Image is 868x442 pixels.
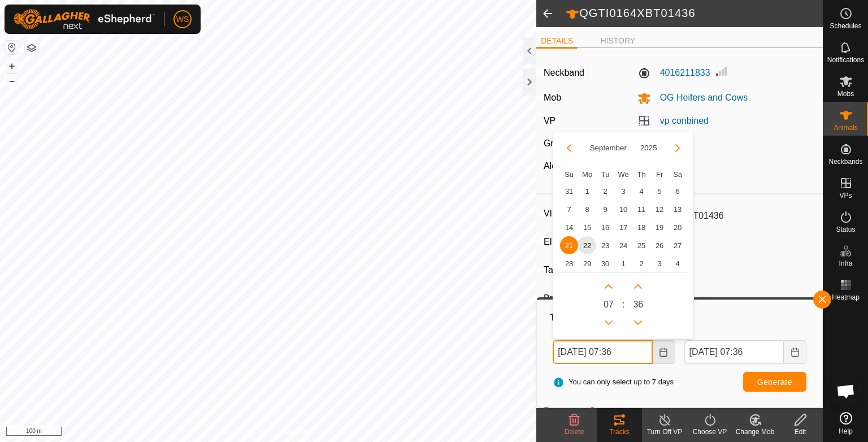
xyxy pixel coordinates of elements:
[839,192,852,199] span: VPs
[622,298,624,311] span: :
[596,254,614,272] span: 30
[669,182,687,200] td: 6
[560,218,578,236] span: 14
[544,138,573,148] label: Groups
[585,141,631,154] button: Choose Month
[544,235,634,249] label: EID
[834,124,858,131] span: Animals
[642,427,687,437] div: Turn Off VP
[14,9,155,29] img: Gallagher Logo
[669,254,687,272] span: 4
[633,298,643,311] span: 36
[651,93,748,102] span: OG Heifers and Cows
[632,254,650,272] span: 2
[650,200,669,218] td: 12
[839,260,852,267] span: Infra
[669,200,687,218] td: 13
[596,182,614,200] td: 2
[5,74,19,88] button: –
[544,116,555,125] label: VP
[578,236,596,254] span: 22
[829,374,863,408] div: Open chat
[673,170,682,179] span: Sa
[633,137,821,150] div: -
[660,116,709,125] a: vp conbined
[614,218,632,236] td: 17
[596,236,614,254] td: 23
[544,93,561,102] label: Mob
[279,427,313,437] a: Contact Us
[828,158,862,165] span: Neckbands
[544,291,634,306] label: Breed
[578,254,596,272] td: 29
[832,294,860,301] span: Heatmap
[684,329,806,340] label: To
[25,41,38,55] button: Map Layers
[669,218,687,236] td: 20
[614,236,632,254] span: 24
[614,254,632,272] td: 1
[650,182,669,200] td: 5
[578,182,596,200] td: 1
[823,408,868,439] a: Help
[565,170,574,179] span: Su
[600,314,618,332] p-button: Previous Hour
[544,206,634,221] label: VID
[560,254,578,272] td: 28
[553,132,694,340] div: Choose Date
[565,428,584,436] span: Delete
[597,427,642,437] div: Tracks
[743,372,806,392] button: Generate
[596,200,614,218] td: 9
[687,427,732,437] div: Choose VP
[650,254,669,272] td: 3
[653,340,675,364] button: Choose Date
[636,141,662,154] button: Choose Year
[604,298,614,311] span: 0 7
[632,236,650,254] td: 25
[614,200,632,218] span: 10
[836,226,855,233] span: Status
[548,311,811,324] div: Tracks
[784,340,806,364] button: Choose Date
[544,66,584,80] label: Neckband
[669,139,687,157] button: Next Month
[632,182,650,200] td: 4
[715,64,728,78] img: Signal strength
[553,376,674,388] span: You can only select up to 7 days
[5,41,19,54] button: Reset Map
[633,159,821,173] div: -
[596,218,614,236] td: 16
[618,170,628,179] span: We
[582,170,592,179] span: Mo
[632,200,650,218] td: 11
[560,182,578,200] td: 31
[578,218,596,236] td: 15
[837,90,854,97] span: Mobs
[632,218,650,236] td: 18
[656,170,663,179] span: Fr
[600,278,618,296] p-button: Next Hour
[839,428,853,435] span: Help
[614,182,632,200] td: 3
[566,6,823,21] h2: QGTI0164XBT01436
[560,200,578,218] td: 7
[650,218,669,236] td: 19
